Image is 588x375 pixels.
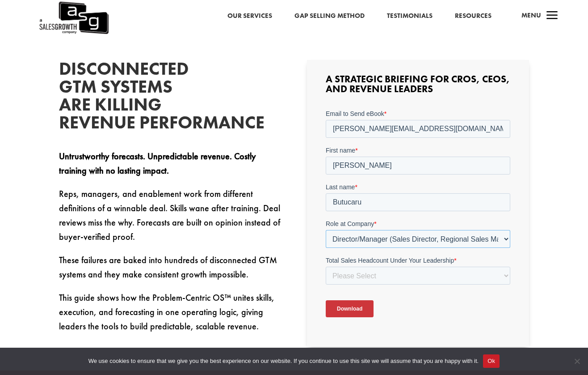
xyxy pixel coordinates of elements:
[572,357,581,366] span: No
[387,10,433,22] a: Testimonials
[88,357,479,366] span: We use cookies to ensure that we give you the best experience on our website. If you continue to ...
[59,253,281,290] p: These failures are baked into hundreds of disconnected GTM systems and they make consistent growt...
[294,10,365,22] a: Gap Selling Method
[59,187,281,253] p: Reps, managers, and enablement work from different definitions of a winnable deal. Skills wane af...
[326,74,510,98] h3: A Strategic Briefing for CROs, CEOs, and Revenue Leaders
[59,60,193,136] h2: Disconnected GTM Systems Are Killing Revenue Performance
[59,290,281,333] p: This guide shows how the Problem-Centric OS™ unites skills, execution, and forecasting in one ope...
[543,7,561,25] span: a
[521,11,541,20] span: Menu
[326,109,510,333] iframe: Form 0
[483,354,500,368] button: Ok
[59,150,256,176] strong: Untrustworthy forecasts. Unpredictable revenue. Costly training with no lasting impact.
[455,10,491,22] a: Resources
[227,10,272,22] a: Our Services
